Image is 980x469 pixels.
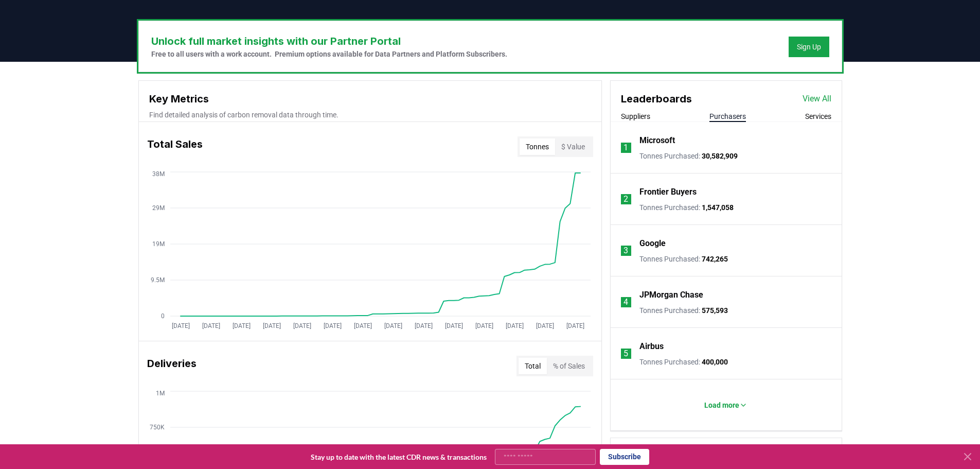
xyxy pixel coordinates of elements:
button: Purchasers [709,111,746,121]
span: 30,582,909 [702,152,738,160]
span: 575,593 [702,306,728,315]
span: 742,265 [702,255,728,263]
p: 2 [623,193,628,205]
p: 5 [623,348,628,360]
button: Load more [696,395,756,415]
tspan: [DATE] [536,322,554,329]
p: 4 [623,296,628,308]
tspan: [DATE] [232,322,250,329]
a: Frontier Buyers [639,186,697,198]
p: Tonnes Purchased : [639,357,728,367]
button: % of Sales [547,358,591,374]
a: Microsoft [639,134,675,147]
p: Tonnes Purchased : [639,202,734,213]
p: Find detailed analysis of carbon removal data through time. [149,110,591,120]
tspan: [DATE] [475,322,493,329]
p: 3 [623,245,628,257]
a: Airbus [639,340,664,353]
h3: Total Sales [147,136,203,157]
a: Google [639,237,666,250]
p: Load more [704,400,739,410]
tspan: [DATE] [323,322,341,329]
p: 1 [623,142,628,154]
button: Suppliers [621,111,650,121]
tspan: 750K [150,424,165,431]
a: JPMorgan Chase [639,289,703,301]
tspan: 19M [152,240,165,248]
button: Services [805,111,831,121]
button: Sign Up [789,37,829,57]
tspan: [DATE] [505,322,523,329]
span: 1,547,058 [702,203,734,212]
h3: Deliveries [147,356,197,376]
tspan: [DATE] [202,322,220,329]
tspan: 38M [152,170,165,178]
tspan: 29M [152,204,165,212]
tspan: [DATE] [384,322,402,329]
tspan: [DATE] [171,322,189,329]
a: View All [803,93,831,105]
tspan: [DATE] [262,322,280,329]
tspan: [DATE] [293,322,311,329]
p: Tonnes Purchased : [639,305,728,316]
tspan: [DATE] [444,322,462,329]
tspan: 1M [156,390,165,397]
tspan: 0 [161,312,165,320]
h3: Key Metrics [149,91,591,107]
p: Tonnes Purchased : [639,151,738,161]
span: 400,000 [702,358,728,366]
button: $ Value [555,138,591,155]
button: Tonnes [520,138,555,155]
tspan: [DATE] [566,322,584,329]
tspan: 9.5M [151,276,165,284]
h3: Unlock full market insights with our Partner Portal [151,33,507,49]
button: Total [519,358,547,374]
a: Sign Up [797,42,821,52]
p: Tonnes Purchased : [639,254,728,264]
p: Free to all users with a work account. Premium options available for Data Partners and Platform S... [151,49,507,59]
h3: Leaderboards [621,91,692,107]
tspan: [DATE] [353,322,371,329]
tspan: [DATE] [414,322,432,329]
